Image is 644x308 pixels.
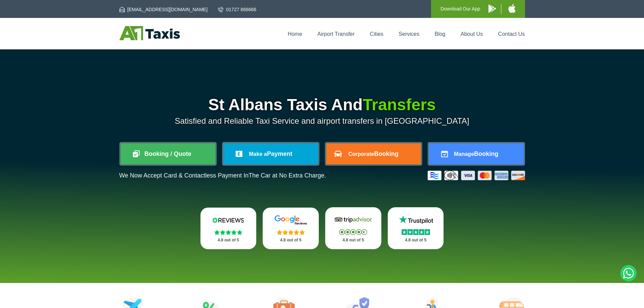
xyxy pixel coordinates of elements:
img: Reviews.io [208,215,248,225]
a: About Us [461,31,483,37]
p: 4.8 out of 5 [395,236,436,244]
img: A1 Taxis Android App [488,4,496,13]
a: Reviews.io Stars 4.8 out of 5 [200,208,257,249]
img: Trustpilot [396,215,436,225]
p: 4.8 out of 5 [208,236,249,244]
a: Cities [370,31,383,37]
img: Stars [402,229,430,235]
span: Make a [249,151,267,157]
p: We Now Accept Card & Contactless Payment In [119,172,326,179]
img: Credit And Debit Cards [428,171,525,180]
img: Google [270,215,311,225]
a: 01727 866666 [218,6,257,13]
a: [EMAIL_ADDRESS][DOMAIN_NAME] [119,6,208,13]
a: Services [399,31,419,37]
img: A1 Taxis iPhone App [508,4,516,13]
p: 4.8 out of 5 [333,236,374,244]
a: Contact Us [498,31,525,37]
span: Corporate [348,151,374,157]
img: A1 Taxis St Albans LTD [119,26,180,40]
a: CorporateBooking [326,143,421,164]
h1: St Albans Taxis And [119,97,525,113]
img: Stars [277,230,305,235]
p: Download Our App [440,5,480,13]
img: Stars [214,230,242,235]
span: Transfers [363,96,436,114]
a: Tripadvisor Stars 4.8 out of 5 [325,207,381,249]
a: Make aPayment [223,143,318,164]
p: Satisfied and Reliable Taxi Service and airport transfers in [GEOGRAPHIC_DATA] [119,116,525,126]
p: 4.8 out of 5 [270,236,311,244]
a: Home [288,31,302,37]
span: The Car at No Extra Charge. [248,172,326,179]
span: Manage [454,151,474,157]
a: Booking / Quote [121,143,215,164]
a: Google Stars 4.8 out of 5 [263,208,319,249]
a: ManageBooking [429,143,524,164]
a: Blog [434,31,445,37]
img: Tripadvisor [333,215,374,225]
a: Trustpilot Stars 4.8 out of 5 [388,207,444,249]
a: Airport Transfer [317,31,355,37]
img: Stars [339,229,367,235]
